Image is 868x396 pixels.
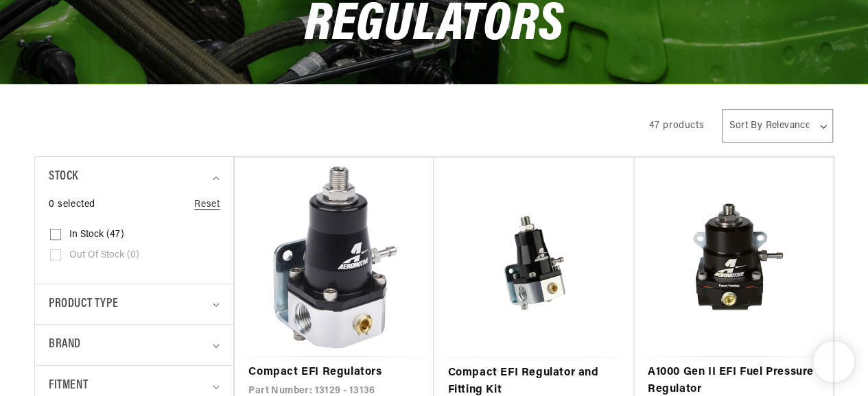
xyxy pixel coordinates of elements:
summary: Product type (0 selected) [49,284,220,325]
span: Out of stock (0) [69,249,139,262]
a: Compact EFI Regulators [248,364,420,382]
span: Stock [49,167,78,187]
span: 0 selected [49,197,95,212]
span: Product type [49,295,118,314]
summary: Stock (0 selected) [49,157,220,197]
span: Brand [49,335,81,355]
a: Reset [194,197,220,212]
span: Fitment [49,376,88,396]
span: In stock (47) [69,229,124,241]
summary: Brand (0 selected) [49,325,220,365]
span: 47 products [648,121,704,131]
